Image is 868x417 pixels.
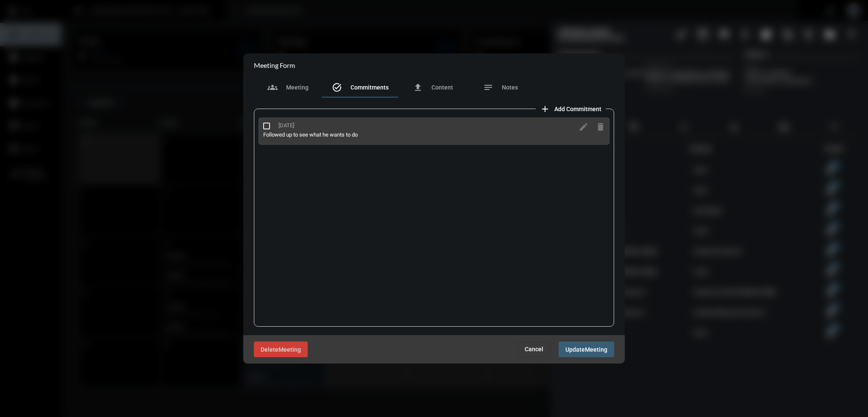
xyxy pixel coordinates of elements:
span: Add Commitment [554,106,601,112]
mat-icon: file_upload [413,82,423,92]
span: Notes [502,84,518,91]
mat-icon: add [540,104,550,114]
button: DeleteMeeting [254,341,308,357]
button: UpdateMeeting [559,341,614,357]
div: Followed up to see what he wants to do [263,132,575,138]
h2: Meeting Form [254,61,295,69]
span: Cancel [525,346,543,353]
mat-icon: edit [579,122,589,132]
mat-icon: task_alt [332,82,342,92]
span: Delete [261,346,278,353]
span: Meeting [286,84,309,91]
span: Content [431,84,453,91]
mat-icon: groups [267,82,278,92]
button: delete commitment [592,118,609,135]
button: Cancel [518,341,550,357]
button: add commitment [536,100,606,117]
span: Commitments [351,84,389,91]
span: Meeting [278,346,301,353]
button: edit commitment [575,118,592,135]
span: Meeting [585,346,607,353]
div: [DATE] [278,122,294,129]
span: Update [565,346,585,353]
mat-icon: notes [483,82,493,92]
mat-icon: delete [595,122,606,132]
